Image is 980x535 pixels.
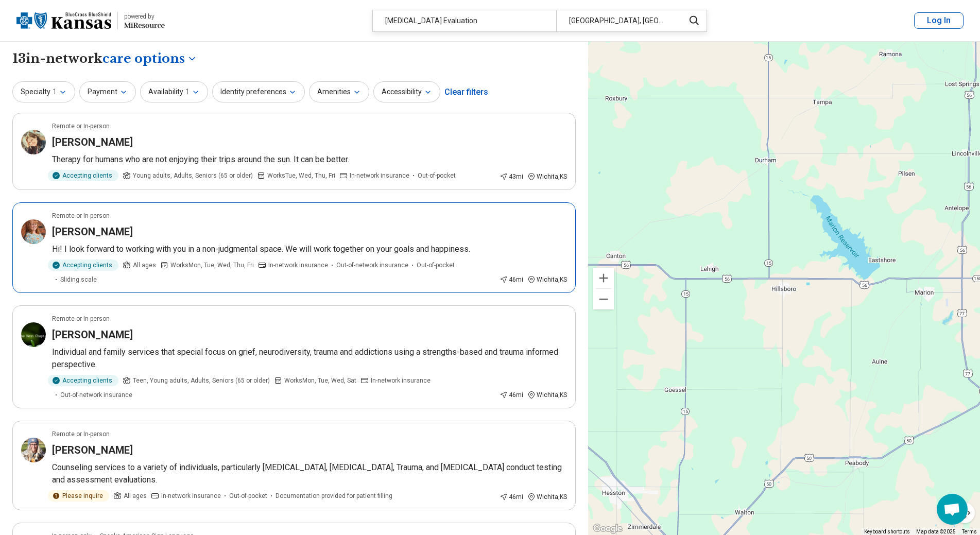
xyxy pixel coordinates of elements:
[212,81,305,102] button: Identity preferences
[124,491,147,501] span: All ages
[937,494,968,525] div: Open chat
[52,429,110,439] p: Remote or In-person
[48,170,118,181] div: Accepting clients
[52,443,133,457] h3: [PERSON_NAME]
[133,171,253,180] span: Young adults, Adults, Seniors (65 or older)
[350,171,409,180] span: In-network insurance
[102,50,197,67] button: Care options
[48,490,109,502] div: Please inquire
[500,390,523,400] div: 46 mi
[53,87,57,97] span: 1
[52,153,567,166] p: Therapy for humans who are not enjoying their trips around the sun. It can be better.
[276,491,392,501] span: Documentation provided for patient filling
[52,135,133,149] h3: [PERSON_NAME]
[593,268,614,288] button: Zoom in
[52,461,567,486] p: Counseling services to a variety of individuals, particularly [MEDICAL_DATA], [MEDICAL_DATA], Tra...
[268,261,328,270] span: In-network insurance
[170,261,254,270] span: Works Mon, Tue, Wed, Thu, Fri
[500,275,523,284] div: 46 mi
[124,12,165,21] div: powered by
[133,261,156,270] span: All ages
[418,171,456,180] span: Out-of-pocket
[444,80,488,105] div: Clear filters
[500,172,523,181] div: 43 mi
[527,390,567,400] div: Wichita , KS
[140,81,208,102] button: Availability1
[527,492,567,502] div: Wichita , KS
[79,81,136,102] button: Payment
[102,50,185,67] span: care options
[371,376,431,385] span: In-network insurance
[267,171,335,180] span: Works Tue, Wed, Thu, Fri
[48,260,118,271] div: Accepting clients
[556,10,678,31] div: [GEOGRAPHIC_DATA], [GEOGRAPHIC_DATA]
[336,261,408,270] span: Out-of-network insurance
[527,275,567,284] div: Wichita , KS
[12,81,75,102] button: Specialty1
[16,8,165,33] a: Blue Cross Blue Shield Kansaspowered by
[52,327,133,342] h3: [PERSON_NAME]
[52,243,567,255] p: Hi! I look forward to working with you in a non-judgmental space. We will work together on your g...
[12,50,197,67] h1: 13 in-network
[229,491,267,501] span: Out-of-pocket
[309,81,369,102] button: Amenities
[185,87,190,97] span: 1
[373,81,440,102] button: Accessibility
[527,172,567,181] div: Wichita , KS
[52,314,110,323] p: Remote or In-person
[914,12,964,29] button: Log In
[593,289,614,309] button: Zoom out
[417,261,455,270] span: Out-of-pocket
[16,8,111,33] img: Blue Cross Blue Shield Kansas
[48,375,118,386] div: Accepting clients
[60,390,132,400] span: Out-of-network insurance
[52,346,567,371] p: Individual and family services that special focus on grief, neurodiversity, trauma and addictions...
[60,275,97,284] span: Sliding scale
[52,211,110,220] p: Remote or In-person
[133,376,270,385] span: Teen, Young adults, Adults, Seniors (65 or older)
[962,529,977,534] a: Terms (opens in new tab)
[500,492,523,502] div: 46 mi
[52,122,110,131] p: Remote or In-person
[373,10,556,31] div: [MEDICAL_DATA] Evaluation
[916,529,956,534] span: Map data ©2025
[161,491,221,501] span: In-network insurance
[284,376,356,385] span: Works Mon, Tue, Wed, Sat
[52,225,133,239] h3: [PERSON_NAME]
